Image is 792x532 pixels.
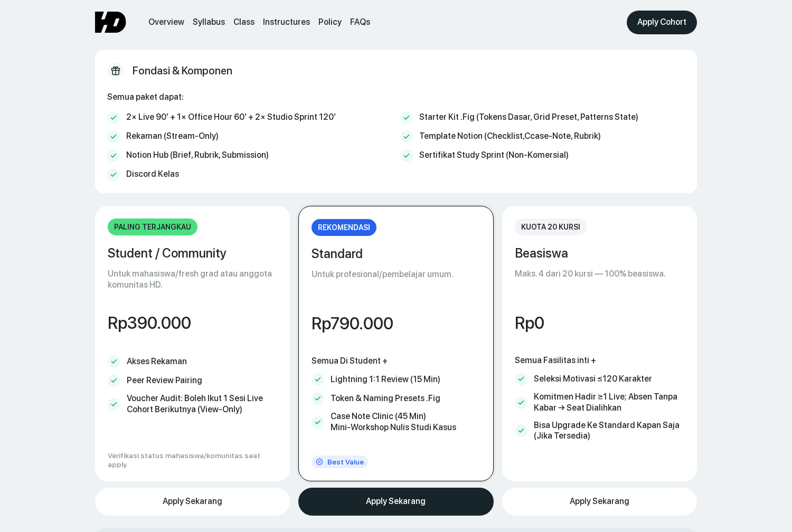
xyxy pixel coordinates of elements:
[126,169,179,180] div: Discord Kelas
[233,17,254,28] a: Class
[534,374,652,385] div: Seleksi motivasi ≤120 karakter
[318,222,370,233] div: Rekomendasi
[193,17,225,28] a: Syllabus
[95,488,290,516] a: Apply Sekarang
[331,374,440,385] div: Lightning 1:1 review (15 min)
[534,392,684,414] div: Komitmen hadir ≥1 live; absen tanpa kabar → seat dialihkan
[263,17,310,28] a: Instructures
[312,269,454,291] div: Untuk profesional/pembelajar umum. ‍
[148,17,184,28] a: Overview
[419,131,601,142] div: Template Notion (Checklist,Ccase-Note, Rubrik)
[521,222,580,233] div: Kuota 20 kursi
[515,313,544,333] div: Rp0
[350,17,370,28] a: FAQs
[311,496,480,507] div: Apply Sekarang
[127,356,187,367] div: Akses rekaman
[108,269,277,291] div: Untuk mahasiswa/fresh grad atau anggota komunitas HD.
[312,246,363,262] div: Standard
[331,411,456,433] div: Case Note Clinic (45 Min) mini-workshop nulis studi kasus
[114,222,191,233] div: Paling terjangkau
[108,496,277,507] div: Apply Sekarang
[637,17,686,28] div: Apply Cohort
[108,313,191,333] div: Rp390.000
[108,246,227,261] div: Student / Community
[133,64,232,77] div: Fondasi & Komponen
[126,131,219,142] div: Rekaman (Stream-Only)
[107,92,184,103] div: Semua paket dapat:
[127,393,277,415] div: Voucher audit: boleh ikut 1 sesi live cohort berikutnya (view-only)
[126,112,336,123] div: 2× Live 90’ + 1× Office Hour 60’ + 2× Studio Sprint 120’
[312,313,393,334] div: Rp790.000
[318,17,342,28] a: Policy
[419,112,638,123] div: Starter Kit .fig (Tokens Dasar, Grid Preset, Patterns State)
[502,488,697,516] a: Apply Sekarang
[108,451,277,469] div: Verifikasi status mahasiswa/komunitas saat apply.
[312,356,388,367] div: Semua Di Student +
[534,420,684,442] div: Bisa upgrade ke Standard kapan saja (jika tersedia)
[515,269,666,291] div: Maks. 4 dari 20 kursi — 100% beasiswa. ‍
[515,246,568,261] div: Beasiswa
[515,496,684,507] div: Apply Sekarang
[331,393,440,404] div: Token & Naming Presets .fig
[515,355,596,366] div: Semua Fasilitas inti +
[627,11,697,34] a: Apply Cohort
[419,150,569,161] div: Sertifikat Study Sprint (Non-Komersial)
[126,150,269,161] div: Notion Hub (Brief, Rubrik, Submission)
[298,488,493,516] a: Apply Sekarang
[327,457,364,468] div: Best Value
[127,375,202,386] div: Peer review pairing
